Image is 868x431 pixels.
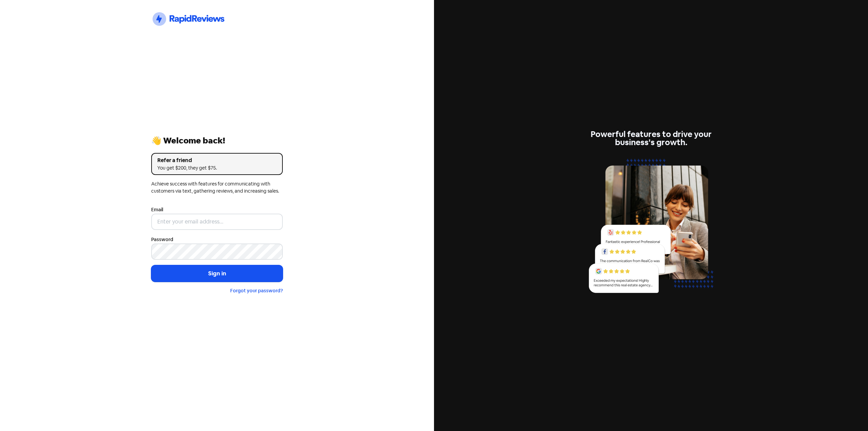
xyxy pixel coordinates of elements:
[151,137,283,145] div: 👋 Welcome back!
[157,164,277,172] div: You get $200, they get $75.
[151,265,283,282] button: Sign in
[157,156,277,164] div: Refer a friend
[151,214,283,230] input: Enter your email address...
[585,130,717,146] div: Powerful features to drive your business's growth.
[151,206,163,213] label: Email
[151,236,173,243] label: Password
[151,180,283,195] div: Achieve success with features for communicating with customers via text, gathering reviews, and i...
[230,288,283,294] a: Forgot your password?
[585,155,717,301] img: reviews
